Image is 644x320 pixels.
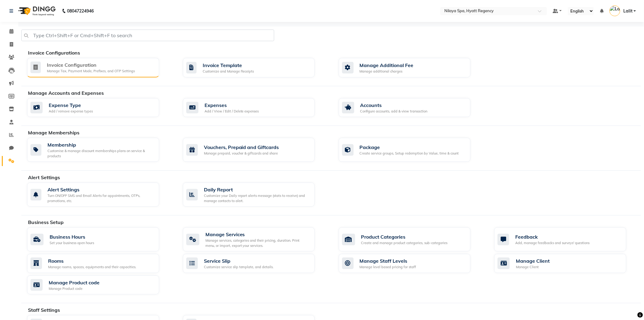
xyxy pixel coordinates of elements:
[49,109,93,114] div: Add / remove expense types
[204,144,279,151] div: Vouchers, Prepaid and Giftcards
[183,58,330,77] a: Invoice TemplateCustomize and Manage Receipts
[47,193,154,203] div: Turn ON/OFF SMS and Email Alerts for appointments, OTPs, promotions, etc.
[361,240,448,246] div: Create and manage product categories, sub-categories
[360,69,414,74] div: Manage additional charges
[516,265,550,270] div: Manage Client
[339,98,485,117] a: AccountsConfigure accounts, add & view transaction
[494,254,641,273] a: Manage ClientManage Client
[27,227,174,251] a: Business HoursSet your business open hours
[49,101,93,109] div: Expense Type
[339,227,485,251] a: Product CategoriesCreate and manage product categories, sub-categories
[27,276,174,295] a: Manage Product codeManage Product code
[205,238,310,248] div: Manage services, categories and their pricing, duration. Print menu, or import, export your servi...
[204,151,279,156] div: Manage prepaid, voucher & giftcards and share
[27,58,174,77] a: Invoice ConfigurationManage Tax, Payment Mode, Prefixes, and OTP Settings
[205,231,310,238] div: Manage Services
[360,151,459,156] div: Create service groups, Setup redemption by Value, time & count
[48,265,136,270] div: Manage rooms, spaces, equipments and their capacities.
[48,257,136,265] div: Rooms
[183,227,330,251] a: Manage ServicesManage services, categories and their pricing, duration. Print menu, or import, ex...
[183,138,330,162] a: Vouchers, Prepaid and GiftcardsManage prepaid, voucher & giftcards and share
[516,257,550,265] div: Manage Client
[360,265,416,270] div: Manage level based pricing for staff
[494,227,641,251] a: FeedbackAdd, manage feedbacks and surveys' questions
[27,254,174,273] a: RoomsManage rooms, spaces, equipments and their capacities.
[49,279,100,286] div: Manage Product code
[47,186,154,193] div: Alert Settings
[204,193,310,203] div: Customize your Daily report alerts message (stats to receive) and manage contacts to alert.
[515,233,590,240] div: Feedback
[339,58,485,77] a: Manage Additional FeeManage additional charges
[360,62,414,69] div: Manage Additional Fee
[204,257,274,265] div: Service Slip
[205,109,259,114] div: Add / View / Edit / Delete expenses
[49,286,100,291] div: Manage Product code
[204,265,274,270] div: Customize service slip template, and details.
[47,61,135,69] div: Invoice Configuration
[47,69,135,74] div: Manage Tax, Payment Mode, Prefixes, and OTP Settings
[183,254,330,273] a: Service SlipCustomize service slip template, and details.
[203,62,254,69] div: Invoice Template
[360,109,428,114] div: Configure accounts, add & view transaction
[623,8,632,14] span: Lalit
[27,98,174,117] a: Expense TypeAdd / remove expense types
[205,101,259,109] div: Expenses
[515,240,590,246] div: Add, manage feedbacks and surveys' questions
[50,240,94,246] div: Set your business open hours
[360,144,459,151] div: Package
[50,233,94,240] div: Business Hours
[47,148,154,158] div: Customise & manage discount memberships plans on service & products
[16,2,57,20] img: logo
[183,183,330,207] a: Daily ReportCustomize your Daily report alerts message (stats to receive) and manage contacts to ...
[339,254,485,273] a: Manage Staff LevelsManage level based pricing for staff
[360,101,428,109] div: Accounts
[47,141,154,148] div: Membership
[610,5,620,16] img: Lalit
[361,233,448,240] div: Product Categories
[67,2,94,20] b: 08047224946
[27,138,174,162] a: MembershipCustomise & manage discount memberships plans on service & products
[339,138,485,162] a: PackageCreate service groups, Setup redemption by Value, time & count
[204,186,310,193] div: Daily Report
[21,30,274,41] input: Type Ctrl+Shift+F or Cmd+Shift+F to search
[203,69,254,74] div: Customize and Manage Receipts
[27,183,174,207] a: Alert SettingsTurn ON/OFF SMS and Email Alerts for appointments, OTPs, promotions, etc.
[183,98,330,117] a: ExpensesAdd / View / Edit / Delete expenses
[360,257,416,265] div: Manage Staff Levels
